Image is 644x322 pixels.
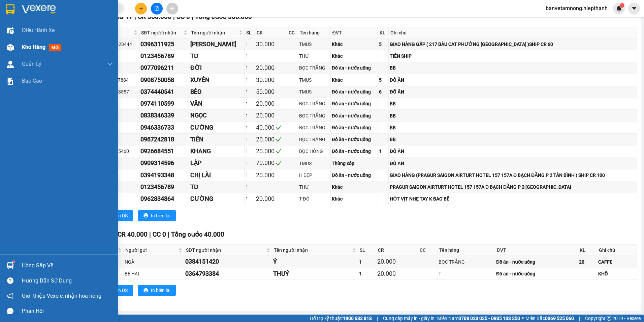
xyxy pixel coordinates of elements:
[190,123,243,132] div: CƯỜNG
[390,41,636,48] div: GIAO HÀNG GẤP ( 217 BÀU CAT PHƯỜNG [GEOGRAPHIC_DATA] )SHIP CR 60
[189,74,245,86] td: XUYẾN
[299,76,329,84] div: TMUS
[276,148,282,154] span: check
[104,210,133,221] button: printerIn DS
[246,64,254,72] div: 1
[168,231,169,238] span: |
[598,258,636,266] div: CAFFE
[139,86,189,98] td: 0374440541
[276,125,282,131] span: check
[140,135,188,144] div: 0967242818
[246,112,254,119] div: 1
[525,315,574,322] span: Miền Bắc
[332,88,377,96] div: Đồ ăn - nước uống
[299,64,329,72] div: BỌC TRẮNG
[195,13,252,21] span: Tổng cước 360.000
[256,123,286,132] div: 40.000
[246,41,254,48] div: 1
[299,136,329,143] div: BỌC TRẮNG
[7,293,13,299] span: notification
[246,160,254,167] div: 1
[140,123,188,132] div: 0946336733
[139,6,143,11] span: plus
[332,160,377,167] div: Thùng xốp
[379,41,387,48] div: 5
[191,29,237,36] span: Tên người nhận
[151,3,163,15] button: file-add
[173,13,175,21] span: |
[287,27,298,38] th: CC
[190,39,243,49] div: [PERSON_NAME]
[379,88,387,96] div: 6
[437,315,520,322] span: Miền Nam
[104,285,133,296] button: printerIn DS
[620,3,624,8] sup: 1
[607,316,611,321] span: copyright
[245,27,255,38] th: SL
[190,135,243,144] div: TIÊN
[186,246,265,254] span: SĐT người nhận
[246,171,254,179] div: 1
[522,317,524,320] span: ⚪️
[246,100,254,107] div: 1
[496,270,577,277] div: Đồ ăn - nước uống
[49,44,61,51] span: mới
[189,122,245,134] td: CƯỜNG
[390,147,636,155] div: ĐỒ ĂN
[377,269,417,278] div: 20.000
[299,171,329,179] div: H DẸP
[246,183,254,191] div: 1
[140,182,188,192] div: 0123456789
[390,64,636,72] div: BB
[7,27,14,34] img: warehouse-icon
[418,245,438,256] th: CC
[140,87,188,97] div: 0374440541
[22,261,113,271] div: Hàng sắp về
[256,87,286,97] div: 50.000
[299,88,329,96] div: TMUS
[359,258,375,266] div: 1
[117,287,128,294] span: In DS
[189,169,245,181] td: CHỊ LÀI
[299,124,329,131] div: BỌC TRẮNG
[378,27,389,38] th: KL
[540,4,613,12] span: banvetamnong.hiepthanh
[22,44,45,50] span: Kho hàng
[310,315,372,322] span: Hỗ trợ kỹ thuật:
[332,195,377,203] div: Khác
[598,270,636,277] div: KHÔ
[496,258,577,266] div: Đồ ăn - nước uống
[22,60,41,68] span: Quản Lý
[139,110,189,122] td: 0838346339
[140,194,188,204] div: 0962834864
[276,136,282,142] span: check
[299,183,329,191] div: THƯ
[6,4,14,15] img: logo-vxr
[377,315,378,322] span: |
[139,169,189,181] td: 0394193348
[390,88,636,96] div: ĐỒ ĂN
[189,181,245,193] td: TĐ
[189,62,245,74] td: ĐỜI
[140,170,188,180] div: 0394193348
[299,160,329,167] div: TMUS
[579,315,580,322] span: |
[298,27,331,38] th: Tên hàng
[143,288,148,293] span: printer
[438,245,495,256] th: Tên hàng
[7,262,14,269] img: warehouse-icon
[192,13,193,21] span: |
[190,51,243,61] div: TĐ
[189,157,245,169] td: LẬP
[256,75,286,85] div: 30.000
[7,277,13,284] span: question-circle
[246,136,254,143] div: 1
[332,41,377,48] div: Khác
[272,268,358,280] td: THUỶ
[276,160,282,166] span: check
[246,147,254,155] div: 1
[190,111,243,120] div: NGỌC
[256,194,286,204] div: 20.000
[139,122,189,134] td: 0946336733
[390,124,636,131] div: BB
